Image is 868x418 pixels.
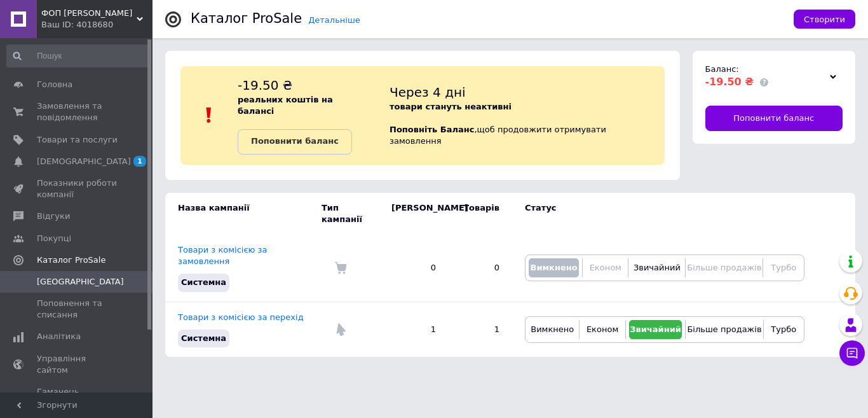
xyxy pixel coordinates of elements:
button: Турбо [767,320,801,339]
button: Звичайний [632,258,682,277]
b: товари стануть неактивні [390,102,512,111]
td: Назва кампанії [165,193,322,235]
b: реальних коштів на балансі [238,95,333,116]
td: Товарів [449,193,512,235]
span: Вимкнено [530,263,577,272]
span: Вимкнено [531,324,574,334]
span: Відгуки [37,211,70,222]
span: Аналітика [37,331,81,342]
b: Поповнити баланс [251,136,339,146]
a: Товари з комісією за замовлення [178,245,267,266]
button: Економ [583,320,621,339]
span: Турбо [771,324,796,334]
input: Пошук [6,45,150,67]
span: Поповнення та списання [37,298,118,321]
span: Створити [804,15,845,24]
img: :exclamation: [200,106,219,125]
span: ФОП Дмитерко [41,8,137,19]
button: Вимкнено [529,320,576,339]
span: Поповнити баланс [733,113,814,124]
td: [PERSON_NAME] [379,193,449,235]
button: Економ [586,258,625,277]
span: Системна [181,277,226,287]
span: 1 [133,156,146,167]
span: Головна [37,79,72,90]
span: [DEMOGRAPHIC_DATA] [37,156,131,167]
img: Комісія за перехід [334,323,347,336]
td: 0 [379,235,449,302]
a: Детальніше [308,15,360,25]
button: Створити [794,10,855,29]
a: Поповнити баланс [238,129,352,155]
span: -19.50 ₴ [705,76,754,88]
td: 0 [449,235,512,302]
span: Турбо [771,263,796,272]
span: Гаманець компанії [37,386,118,409]
span: -19.50 ₴ [238,78,292,93]
span: Покупці [37,233,71,244]
button: Звичайний [629,320,682,339]
span: Управління сайтом [37,353,118,376]
span: Більше продажів [687,263,761,272]
span: Показники роботи компанії [37,178,118,200]
span: Замовлення та повідомлення [37,101,118,123]
div: Каталог ProSale [191,12,302,25]
td: 1 [449,302,512,357]
span: Економ [590,263,621,272]
span: [GEOGRAPHIC_DATA] [37,276,124,288]
img: Комісія за замовлення [334,261,347,274]
span: Товари та послуги [37,134,118,146]
span: Баланс: [705,64,739,74]
td: Тип кампанії [322,193,379,235]
td: 1 [379,302,449,357]
span: Каталог ProSale [37,254,105,266]
button: Вимкнено [529,258,579,277]
b: Поповніть Баланс [390,125,474,134]
button: Більше продажів [689,320,759,339]
button: Чат з покупцем [839,340,865,366]
div: Ваш ID: 4018680 [41,19,153,31]
span: Через 4 дні [390,85,466,100]
div: , щоб продовжити отримувати замовлення [390,76,664,155]
button: Турбо [766,258,801,277]
td: Статус [512,193,804,235]
span: Звичайний [630,324,681,334]
span: Економ [587,324,618,334]
button: Більше продажів [689,258,759,277]
span: Звичайний [634,263,681,272]
span: Системна [181,333,226,343]
a: Поповнити баланс [705,106,843,131]
span: Більше продажів [687,324,761,334]
a: Товари з комісією за перехід [178,312,304,322]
